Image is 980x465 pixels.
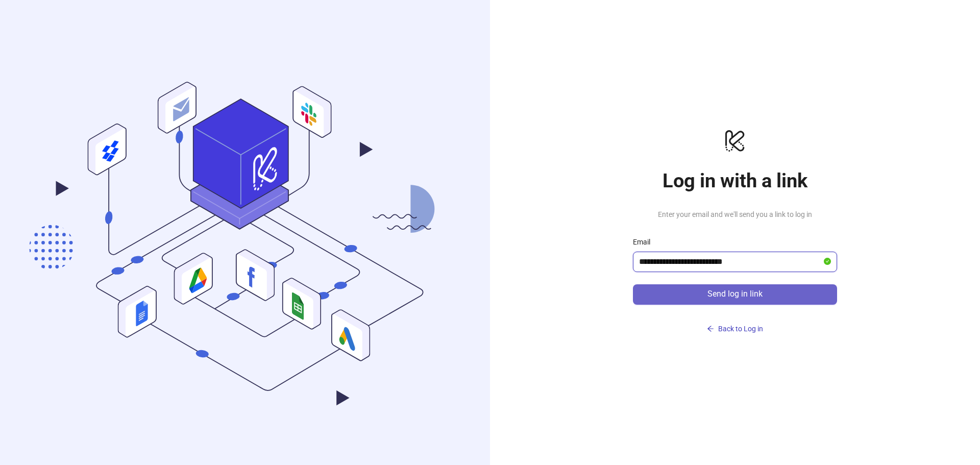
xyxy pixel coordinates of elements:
[633,305,837,337] a: Back to Log in
[633,169,837,192] h1: Log in with a link
[633,284,837,305] button: Send log in link
[633,321,837,337] button: Back to Log in
[633,209,837,220] span: Enter your email and we'll send you a link to log in
[707,325,714,332] span: arrow-left
[633,236,657,248] label: Email
[639,256,822,268] input: Email
[718,325,763,333] span: Back to Log in
[707,289,763,299] span: Send log in link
